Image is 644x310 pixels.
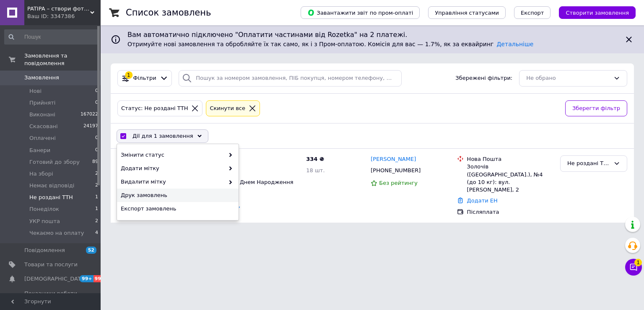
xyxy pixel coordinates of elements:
span: 99+ [93,275,107,282]
span: 52 [86,247,96,254]
div: Cкинути все [208,104,247,113]
span: Без рейтингу [379,180,418,186]
span: Чекаємо на оплату [29,229,84,237]
div: Золочів ([GEOGRAPHIC_DATA].), №4 (до 10 кг): вул. [PERSON_NAME], 2 [467,163,553,194]
div: 1 [125,71,132,79]
span: Не роздані ТТН [29,194,73,201]
a: [PERSON_NAME] [371,155,416,163]
span: Видалити мітку [121,178,224,186]
span: Додати мітку [121,165,224,172]
span: Банери [29,147,50,154]
span: 2 [95,218,98,225]
span: Збережені фільтри: [455,74,512,82]
span: Зберегти фільтр [572,104,620,113]
button: Завантажити звіт по пром-оплаті [301,6,420,19]
button: Експорт [514,6,551,19]
div: Нова Пошта [467,155,553,163]
span: 1 [95,205,98,213]
span: Повідомлення [24,247,65,254]
span: 0 [95,147,98,154]
span: Показники роботи компанії [24,290,78,305]
button: Чат з покупцем1 [625,259,642,276]
div: Післяплата [467,208,553,216]
span: Створити замовлення [566,10,629,16]
div: Не обрано [526,74,610,83]
span: Змінити статус [121,151,224,159]
button: Зберегти фільтр [565,100,627,117]
input: Пошук [4,29,99,45]
span: Скасовані [29,123,58,130]
span: Товари та послуги [24,261,78,268]
h1: Список замовлень [126,8,211,18]
span: Замовлення та повідомлення [24,52,101,67]
span: Експорт замовлень [121,205,233,213]
span: Управління статусами [435,10,499,16]
span: Отримуйте нові замовлення та обробляйте їх так само, як і з Пром-оплатою. Комісія для вас — 1.7%,... [127,41,533,47]
span: Понеділок [29,205,59,213]
span: 0 [95,134,98,142]
span: Завантажити звіт по пром-оплаті [307,9,413,16]
span: 2 [95,182,98,189]
span: УКР пошта [29,218,60,225]
span: Експорт [521,10,544,16]
span: 89 [92,158,98,166]
span: Нові [29,87,42,95]
span: PATIPA – створи фотозону своїми руками! [27,5,90,13]
button: Управління статусами [428,6,506,19]
div: Не роздані ТТН [567,159,610,168]
span: Прийняті [29,99,55,107]
a: Детальніше [496,41,533,47]
span: 1 [634,259,642,266]
span: 18 шт. [306,167,325,173]
span: Виконані [29,111,55,118]
span: 334 ₴ [306,156,324,162]
button: Створити замовлення [559,6,636,19]
span: 24197 [83,123,98,130]
a: Додати ЕН [467,197,498,204]
span: На зборі [29,170,53,178]
div: Ваш ID: 3347386 [27,13,101,20]
span: Оплачені [29,134,56,142]
div: [PHONE_NUMBER] [369,165,422,176]
span: Друк замовлень [121,192,233,199]
span: 0 [95,87,98,95]
span: 0 [95,99,98,107]
a: Створити замовлення [551,9,636,16]
div: Статус: Не роздані ТТН [119,104,190,113]
span: Дії для 1 замовлення [132,132,193,140]
span: 1 [95,194,98,201]
span: 167022 [80,111,98,118]
span: 99+ [80,275,93,282]
span: [DEMOGRAPHIC_DATA] [24,275,86,283]
span: Готовий до збору [29,158,80,166]
span: Вам автоматично підключено "Оплатити частинами від Rozetka" на 2 платежі. [127,30,617,40]
span: 2 [95,170,98,178]
span: Фільтри [133,74,156,82]
input: Пошук за номером замовлення, ПІБ покупця, номером телефону, Email, номером накладної [179,70,402,87]
span: 4 [95,229,98,237]
span: Немає відповіді [29,182,74,189]
span: Замовлення [24,74,59,81]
